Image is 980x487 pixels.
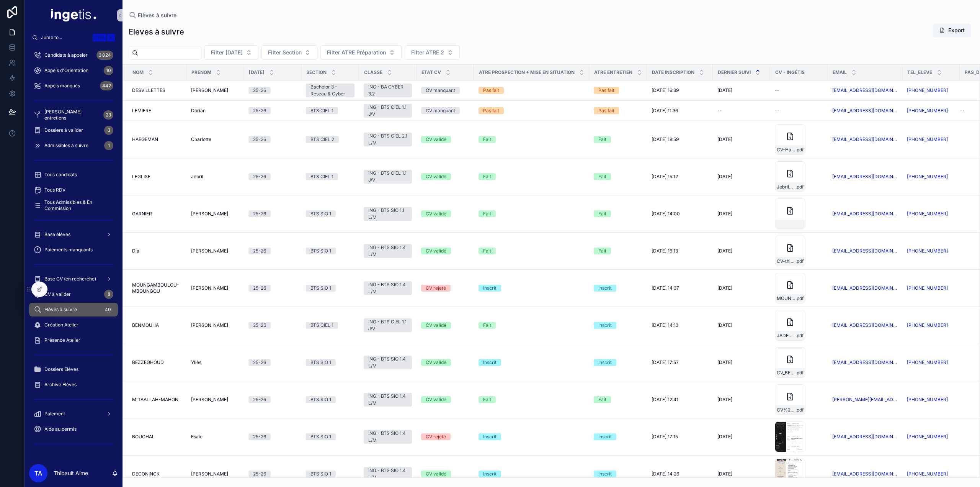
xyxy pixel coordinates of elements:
[598,359,612,366] div: Inscrit
[717,285,732,291] span: [DATE]
[310,173,333,180] div: BTS CIEL 1
[310,285,331,292] div: BTS SIO 1
[426,210,446,217] div: CV validé
[104,126,113,135] div: 3
[253,107,266,114] div: 25-26
[191,174,203,180] span: Jebril
[44,276,96,282] span: Base CV (en recherche)
[832,248,898,254] a: [EMAIL_ADDRESS][DOMAIN_NAME]
[368,207,407,221] div: ING - BTS SIO 1.1 L/M
[652,136,679,143] span: [DATE] 18:59
[248,285,297,292] a: 25-26
[483,107,499,114] div: Pas fait
[306,210,354,217] a: BTS SIO 1
[479,136,585,143] a: Fait
[44,109,100,121] span: [PERSON_NAME] entretiens
[717,87,732,93] span: [DATE]
[598,107,614,114] div: Pas fait
[44,127,83,133] span: Dossiers à valider
[44,172,77,178] span: Tous candidats
[310,84,350,97] div: Bachelor 3 - Réseau & Cyber
[717,108,766,114] a: --
[832,322,898,328] a: [EMAIL_ADDRESS][DOMAIN_NAME]
[483,322,491,329] div: Fait
[421,248,469,254] a: CV validé
[51,9,96,21] img: App logo
[777,147,795,153] span: CV-Haegeman_Charlotte_info
[44,67,88,74] span: Appels d'Orientation
[44,231,70,238] span: Base élèves
[652,136,708,143] a: [DATE] 18:59
[598,136,606,143] div: Fait
[795,333,804,339] span: .pdf
[775,347,823,378] a: CV_BEZZEGHOUD_Ylies.pdf
[191,322,239,328] a: [PERSON_NAME]
[103,110,113,120] div: 23
[717,174,732,180] span: [DATE]
[253,285,266,292] div: 25-26
[44,247,93,253] span: Paiements manquants
[96,51,113,60] div: 3 024
[368,318,407,332] div: ING - BTS CIEL 1.1 J/V
[191,87,239,93] a: [PERSON_NAME]
[29,108,118,122] a: [PERSON_NAME] entretiens23
[483,359,497,366] div: Inscrit
[933,23,971,37] button: Export
[327,49,386,56] span: Filter ATRE Préparation
[483,136,491,143] div: Fait
[907,108,955,114] a: [PHONE_NUMBER]
[421,322,469,329] a: CV validé
[907,285,955,291] a: [PHONE_NUMBER]
[248,173,297,180] a: 25-26
[483,248,491,254] div: Fait
[253,359,266,366] div: 25-26
[306,136,354,143] a: BTS CIEL 2
[717,322,766,328] a: [DATE]
[426,107,455,114] div: CV manquant
[191,248,228,254] span: [PERSON_NAME]
[832,87,898,93] a: [EMAIL_ADDRESS][DOMAIN_NAME]
[364,318,412,332] a: ING - BTS CIEL 1.1 J/V
[907,108,948,114] a: [PHONE_NUMBER]
[132,108,182,114] a: LEMIERE
[29,303,118,316] a: Elèves à suivre40
[132,359,164,366] span: BEZZEGHOUD
[248,136,297,143] a: 25-26
[598,87,614,94] div: Pas fait
[717,322,732,328] span: [DATE]
[310,322,333,329] div: BTS CIEL 1
[426,322,446,329] div: CV validé
[832,136,898,143] a: [EMAIL_ADDRESS][DOMAIN_NAME]
[306,359,354,366] a: BTS SIO 1
[652,322,678,328] span: [DATE] 14:13
[717,285,766,291] a: [DATE]
[594,322,642,329] a: Inscrit
[479,322,585,329] a: Fait
[479,87,585,94] a: Pas fait
[100,81,113,90] div: 442
[775,310,823,341] a: JADE%20CV%20INGETIS%20INFO.pdf
[594,248,642,254] a: Fait
[132,174,150,180] span: LEGLISE
[652,359,708,366] a: [DATE] 17:57
[907,359,955,366] a: [PHONE_NUMBER]
[191,108,206,114] span: Dorian
[652,108,708,114] a: [DATE] 11:36
[777,370,795,376] span: CV_BEZZEGHOUD_Ylies
[483,210,491,217] div: Fait
[104,66,113,75] div: 10
[132,359,182,366] a: BEZZEGHOUD
[138,11,176,19] span: Elèves à suivre
[832,211,898,217] a: [EMAIL_ADDRESS][DOMAIN_NAME]
[364,170,412,184] a: ING - BTS CIEL 1.1 J/V
[594,136,642,143] a: Fait
[368,244,407,258] div: ING - BTS SIO 1.4 L/M
[479,285,585,292] a: Inscrit
[29,198,118,212] a: Tous Admissibles & En Commission
[907,248,948,254] a: [PHONE_NUMBER]
[368,170,407,184] div: ING - BTS CIEL 1.1 J/V
[306,107,354,114] a: BTS CIEL 1
[652,248,678,254] span: [DATE] 16:13
[364,104,412,118] a: ING - BTS CIEL 1.1 J/V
